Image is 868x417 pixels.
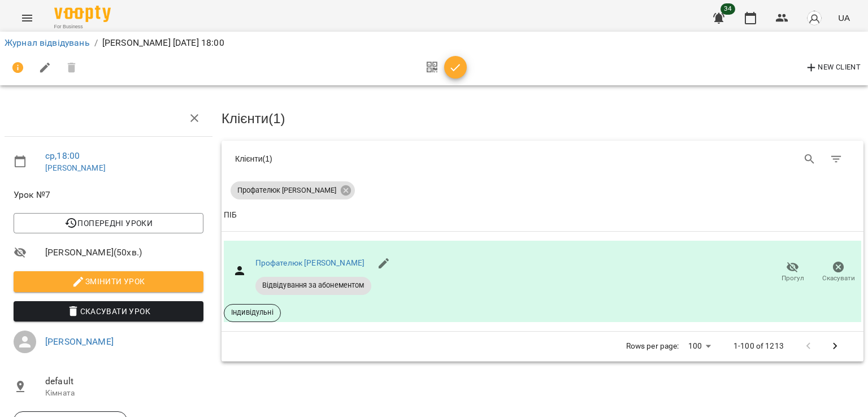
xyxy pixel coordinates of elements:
span: Попередні уроки [23,216,194,230]
p: Rows per page: [626,341,679,352]
nav: breadcrumb [5,36,863,50]
p: [PERSON_NAME] [DATE] 18:00 [102,36,224,50]
div: Профателюк [PERSON_NAME] [231,181,355,199]
img: Voopty Logo [54,6,111,22]
a: ср , 18:00 [45,150,80,161]
span: Урок №7 [14,188,203,202]
span: ПІБ [224,208,861,222]
button: Скасувати [815,257,861,288]
li: / [94,36,98,50]
button: Next Page [822,333,849,360]
span: Скасувати [822,273,855,283]
a: Журнал відвідувань [5,37,90,48]
button: Попередні уроки [14,213,203,233]
a: [PERSON_NAME] [45,163,106,172]
button: Скасувати Урок [14,301,203,322]
span: 34 [721,3,735,15]
span: New Client [805,61,861,75]
p: 1-100 of 1213 [734,341,784,352]
button: Змінити урок [14,271,203,292]
div: Sort [224,208,237,222]
span: For Business [54,23,111,31]
img: avatar_s.png [806,10,822,26]
span: [PERSON_NAME] ( 50 хв. ) [45,246,203,259]
button: UA [834,7,854,28]
span: Змінити урок [23,275,194,288]
button: Фільтр [823,146,850,173]
div: Table Toolbar [222,141,863,177]
a: [PERSON_NAME] [45,336,114,347]
a: Профателюк [PERSON_NAME] [255,258,365,267]
button: Menu [14,5,41,32]
div: 100 [684,338,715,354]
span: default [45,375,203,388]
span: Відвідування за абонементом [255,280,371,290]
span: UA [838,12,850,24]
div: Клієнти ( 1 ) [235,153,534,164]
span: Профателюк [PERSON_NAME] [231,185,343,196]
span: Індивідульні [224,307,280,318]
span: Прогул [782,273,804,283]
div: ПІБ [224,208,237,222]
button: Прогул [770,257,815,288]
button: New Client [802,59,863,77]
span: Скасувати Урок [23,305,194,318]
p: Кімната [45,388,203,399]
button: Search [796,146,823,173]
h3: Клієнти ( 1 ) [222,111,863,126]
